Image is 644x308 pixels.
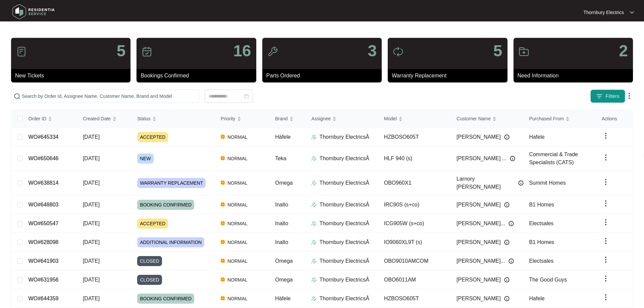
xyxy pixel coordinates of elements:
[504,134,509,140] img: Info icon
[311,156,317,161] img: Assigner Icon
[22,93,196,100] input: Search by Order Id, Assignee Name, Customer Name, Brand and Model
[137,219,168,229] span: ACCEPTED
[132,110,215,128] th: Status
[275,258,292,264] span: Omega
[379,289,451,308] td: HZBOSO605T
[508,221,514,226] img: Info icon
[221,156,225,160] img: Vercel Logo
[137,153,154,164] span: NEW
[619,43,628,59] p: 2
[319,276,369,284] p: Thornbury ElectricsÂ
[29,134,59,140] a: WO#645334
[14,93,20,100] img: search-icon
[596,93,603,100] img: filter icon
[504,296,509,301] img: Info icon
[311,296,317,301] img: Assigner Icon
[221,296,225,300] img: Vercel Logo
[221,202,225,206] img: Vercel Logo
[29,156,59,161] a: WO#650646
[605,93,620,100] span: Filters
[319,179,369,187] p: Thornbury ElectricsÂ
[457,175,515,191] span: Larnory [PERSON_NAME]
[319,155,369,163] p: Thornbury ElectricsÂ
[267,46,278,57] img: icon
[270,110,306,128] th: Brand
[493,43,502,59] p: 5
[602,132,610,140] img: dropdown arrow
[630,11,634,14] img: dropdown arrow
[384,115,397,122] span: Model
[602,274,610,283] img: dropdown arrow
[221,221,225,225] img: Vercel Logo
[379,270,451,289] td: OBO6011AM
[29,115,47,122] span: Order ID
[275,221,288,226] span: Inalto
[602,218,610,226] img: dropdown arrow
[529,180,566,186] span: Summit Homes
[275,115,287,122] span: Brand
[504,277,509,283] img: Info icon
[225,155,250,163] span: NORMAL
[319,133,369,141] p: Thornbury ElectricsÂ
[457,257,505,265] span: [PERSON_NAME]...
[29,202,59,207] a: WO#648803
[583,9,624,16] p: Thornbury Electrics
[602,293,610,301] img: dropdown arrow
[529,221,553,226] span: Electsales
[529,115,563,122] span: Purchased From
[221,115,235,122] span: Priority
[77,110,132,128] th: Created Date
[275,134,290,140] span: Häfele
[137,132,168,142] span: ACCEPTED
[275,277,292,283] span: Omega
[508,258,514,264] img: Info icon
[602,199,610,207] img: dropdown arrow
[29,277,59,283] a: WO#631956
[215,110,270,128] th: Priority
[319,220,369,228] p: Thornbury ElectricsÂ
[225,133,250,141] span: NORMAL
[311,221,317,226] img: Assigner Icon
[29,221,59,226] a: WO#650547
[379,171,451,195] td: OBO960X1
[311,258,317,264] img: Assigner Icon
[221,259,225,263] img: Vercel Logo
[379,252,451,270] td: OBO9010AMCOM
[83,180,100,186] span: [DATE]
[137,275,162,285] span: CLOSED
[379,146,451,171] td: HLF 940 (s)
[225,201,250,209] span: NORMAL
[266,72,382,80] p: Parts Ordered
[15,72,130,80] p: New Tickets
[221,278,225,282] img: Vercel Logo
[137,178,206,188] span: WARRANTY REPLACEMENT
[221,135,225,139] img: Vercel Logo
[275,202,288,207] span: Inalto
[311,180,317,186] img: Assigner Icon
[379,195,451,214] td: IRC90S (s+co)
[379,128,451,146] td: HZBOSO605T
[457,155,506,163] span: [PERSON_NAME] ...
[529,134,544,140] span: Hafele
[457,115,491,122] span: Customer Name
[457,220,505,228] span: [PERSON_NAME]...
[83,277,100,283] span: [DATE]
[379,110,451,128] th: Model
[10,2,57,22] img: residentia service logo
[457,276,501,284] span: [PERSON_NAME]
[529,239,554,245] span: B1 Homes
[379,233,451,252] td: IO9060XL9T (s)
[225,220,250,228] span: NORMAL
[221,181,225,185] img: Vercel Logo
[529,258,553,264] span: Electsales
[233,43,251,59] p: 16
[504,202,509,207] img: Info icon
[225,295,250,303] span: NORMAL
[137,200,194,210] span: BOOKING CONFIRMED
[602,178,610,186] img: dropdown arrow
[319,257,369,265] p: Thornbury ElectricsÂ
[275,156,286,161] span: Teka
[319,238,369,246] p: Thornbury ElectricsÂ
[602,256,610,264] img: dropdown arrow
[625,92,633,100] img: dropdown arrow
